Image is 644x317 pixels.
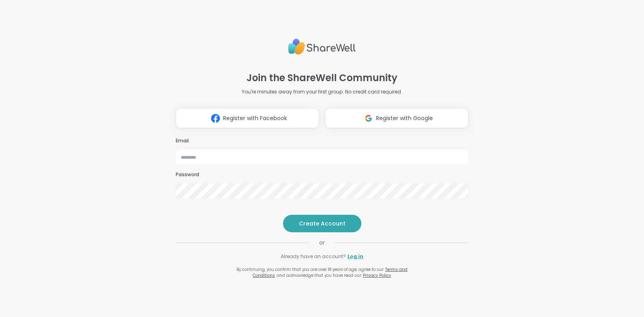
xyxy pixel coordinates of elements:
span: Create Account [299,220,345,228]
img: ShareWell Logomark [361,111,376,126]
span: Register with Facebook [223,114,287,123]
img: ShareWell Logomark [208,111,223,126]
span: Already have an account? [281,253,346,260]
img: ShareWell Logo [288,35,356,58]
span: By continuing, you confirm that you are over 18 years of age, agree to our [237,266,384,272]
h1: Join the ShareWell Community [246,71,398,85]
a: Privacy Policy [363,272,391,278]
h3: Password [176,171,468,178]
span: or [310,239,334,247]
a: Terms and Conditions [253,266,407,278]
h3: Email [176,138,468,144]
button: Register with Facebook [176,108,319,128]
button: Register with Google [325,108,468,128]
a: Log in [347,253,363,260]
span: and acknowledge that you have read our [277,272,361,278]
span: Register with Google [376,114,433,123]
p: You're minutes away from your first group. No credit card required. [242,88,402,95]
button: Create Account [283,215,361,232]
